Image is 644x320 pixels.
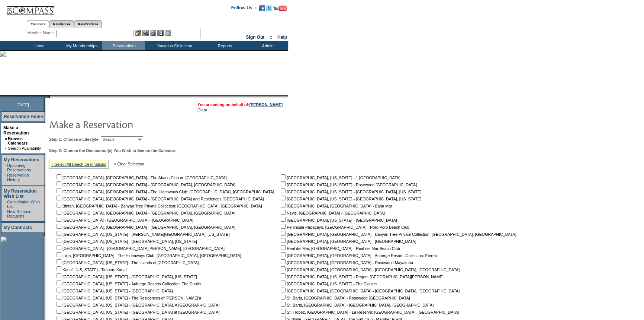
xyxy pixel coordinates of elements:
a: My Contracts [4,225,32,230]
nobr: Kaua'i, [US_STATE] - Timbers Kaua'i [55,267,127,272]
a: Sign Out [246,35,264,40]
nobr: [GEOGRAPHIC_DATA], [GEOGRAPHIC_DATA] - [GEOGRAPHIC_DATA], [GEOGRAPHIC_DATA] [55,211,235,215]
nobr: [GEOGRAPHIC_DATA], [GEOGRAPHIC_DATA] - Baha Mar [279,204,392,208]
nobr: [GEOGRAPHIC_DATA], [US_STATE] - [GEOGRAPHIC_DATA] [55,289,173,293]
td: · [5,173,6,182]
a: Browse Calendars [8,136,28,145]
img: Impersonate [150,30,156,36]
nobr: [GEOGRAPHIC_DATA], [US_STATE] - Rosewood [GEOGRAPHIC_DATA] [279,183,417,187]
img: promoShadowLeftCorner.gif [48,95,50,98]
nobr: [GEOGRAPHIC_DATA], [US_STATE] - Regent [GEOGRAPHIC_DATA][PERSON_NAME] [279,275,444,279]
a: New Release Requests [7,209,31,218]
img: b_calculator.gif [165,30,171,36]
a: Search Availability [8,146,41,151]
nobr: [GEOGRAPHIC_DATA], [US_STATE] - [GEOGRAPHIC_DATA] at [GEOGRAPHIC_DATA] [55,310,219,314]
nobr: [GEOGRAPHIC_DATA], [US_STATE] - [GEOGRAPHIC_DATA], [US_STATE] [55,275,197,279]
nobr: [GEOGRAPHIC_DATA], [GEOGRAPHIC_DATA] - The Abaco Club on [GEOGRAPHIC_DATA] [55,175,227,180]
nobr: Peninsula Papagayo, [GEOGRAPHIC_DATA] - Poro Poro Beach Club [279,225,409,229]
a: Reservation Home [4,114,43,119]
nobr: [GEOGRAPHIC_DATA], [US_STATE] - Auberge Resorts Collection: The Dunlin [55,282,201,286]
img: blank.gif [50,95,51,98]
a: » Select All Beach Destinations [51,162,106,167]
td: · [5,163,6,172]
a: Follow us on Twitter [266,7,272,12]
nobr: [GEOGRAPHIC_DATA], [GEOGRAPHIC_DATA] - [GEOGRAPHIC_DATA], [GEOGRAPHIC_DATA] [55,225,235,229]
td: · [5,200,6,209]
nobr: [GEOGRAPHIC_DATA], [US_STATE] - [GEOGRAPHIC_DATA], [US_STATE] [55,239,197,244]
b: Step 2: Choose the Destination(s) You Wish to See on the Calendar: [49,148,177,153]
nobr: St. Barts, [GEOGRAPHIC_DATA] - [GEOGRAPHIC_DATA], [GEOGRAPHIC_DATA] [279,303,434,307]
b: » [5,136,7,141]
nobr: Ibiza, [GEOGRAPHIC_DATA] - The Hideaways Club: [GEOGRAPHIC_DATA], [GEOGRAPHIC_DATA] [55,253,241,258]
a: Cancellation Wish List [7,200,40,209]
a: Help [277,35,287,40]
nobr: [GEOGRAPHIC_DATA], [US_STATE] - [GEOGRAPHIC_DATA] [279,218,397,222]
nobr: [GEOGRAPHIC_DATA], [US_STATE] - 1 [GEOGRAPHIC_DATA] [279,175,400,180]
nobr: St. Barts, [GEOGRAPHIC_DATA] - Rosewood [GEOGRAPHIC_DATA] [279,296,410,300]
td: Vacation Collection [145,41,203,50]
span: You are acting on behalf of: [197,102,283,107]
nobr: [GEOGRAPHIC_DATA], [GEOGRAPHIC_DATA] - The Hideaways Club: [GEOGRAPHIC_DATA], [GEOGRAPHIC_DATA] [55,190,274,194]
td: Reports [203,41,245,50]
td: Reservations [102,41,145,50]
nobr: [GEOGRAPHIC_DATA], [GEOGRAPHIC_DATA] - [GEOGRAPHIC_DATA] [279,239,416,244]
a: Upcoming Reservations [7,163,31,172]
nobr: [GEOGRAPHIC_DATA], [GEOGRAPHIC_DATA] - Auberge Resorts Collection: Etereo [279,253,437,258]
nobr: [GEOGRAPHIC_DATA] - [GEOGRAPHIC_DATA][PERSON_NAME], [GEOGRAPHIC_DATA] [55,246,225,251]
nobr: [GEOGRAPHIC_DATA], [GEOGRAPHIC_DATA] - [GEOGRAPHIC_DATA], [GEOGRAPHIC_DATA] [279,267,460,272]
a: Residences [49,20,74,28]
img: Follow us on Twitter [266,5,272,11]
td: Follow Us :: [231,4,258,13]
nobr: [GEOGRAPHIC_DATA], [US_STATE] - [GEOGRAPHIC_DATA], [US_STATE] [279,197,421,201]
td: Home [17,41,59,50]
a: Subscribe to our YouTube Channel [273,7,287,12]
td: My Memberships [59,41,102,50]
div: Member Name: [28,30,56,36]
a: [PERSON_NAME] [249,102,283,107]
nobr: [GEOGRAPHIC_DATA], [GEOGRAPHIC_DATA] - [GEOGRAPHIC_DATA], [GEOGRAPHIC_DATA] [55,183,235,187]
a: My Reservations [4,157,39,162]
nobr: [GEOGRAPHIC_DATA], [US_STATE] - [PERSON_NAME][GEOGRAPHIC_DATA], [US_STATE] [55,232,230,237]
nobr: [GEOGRAPHIC_DATA], [US_STATE] - [GEOGRAPHIC_DATA], [US_STATE] [279,190,421,194]
img: Become our fan on Facebook [259,5,265,11]
nobr: Real del Mar, [GEOGRAPHIC_DATA] - Real del Mar Beach Club [279,246,400,251]
a: Become our fan on Facebook [259,7,265,12]
nobr: [GEOGRAPHIC_DATA], [US_STATE] - The Residences of [PERSON_NAME]'a [55,296,201,300]
nobr: Bintan, [GEOGRAPHIC_DATA] - Banyan Tree Private Collection: [GEOGRAPHIC_DATA], [GEOGRAPHIC_DATA] [55,204,262,208]
nobr: [GEOGRAPHIC_DATA], [US_STATE] - The Cloister [279,282,377,286]
b: Step 1: Choose a Lifestyle: [49,137,100,142]
span: [DATE] [16,102,29,107]
nobr: Nevis, [GEOGRAPHIC_DATA] - [GEOGRAPHIC_DATA] [279,211,385,215]
nobr: [GEOGRAPHIC_DATA], [GEOGRAPHIC_DATA] - [GEOGRAPHIC_DATA] and Residences [GEOGRAPHIC_DATA] [55,197,264,201]
nobr: [GEOGRAPHIC_DATA], [GEOGRAPHIC_DATA] - Rosewood Mayakoba [279,260,413,265]
img: pgTtlMakeReservation.gif [49,117,198,132]
a: » Clear Selection [114,162,144,166]
img: Subscribe to our YouTube Channel [273,6,287,11]
a: Reservation History [7,173,29,182]
nobr: [GEOGRAPHIC_DATA], [GEOGRAPHIC_DATA] - [GEOGRAPHIC_DATA], [GEOGRAPHIC_DATA] [279,289,460,293]
a: Members [27,20,49,28]
nobr: [GEOGRAPHIC_DATA], [US_STATE] - The Islands of [GEOGRAPHIC_DATA] [55,260,199,265]
a: Reservations [74,20,102,28]
td: · [5,209,6,218]
nobr: [GEOGRAPHIC_DATA], [US_STATE] - [GEOGRAPHIC_DATA], A [GEOGRAPHIC_DATA] [55,303,219,307]
a: Make a Reservation [3,125,29,136]
td: Admin [245,41,288,50]
nobr: [GEOGRAPHIC_DATA], [GEOGRAPHIC_DATA] - Banyan Tree Private Collection: [GEOGRAPHIC_DATA], [GEOGRA... [279,232,516,237]
nobr: [GEOGRAPHIC_DATA] - [GEOGRAPHIC_DATA] - [GEOGRAPHIC_DATA] [55,218,193,222]
img: View [142,30,149,36]
a: My Reservation Wish List [4,188,37,199]
a: Clear [197,108,207,112]
nobr: St. Tropez, [GEOGRAPHIC_DATA] - La Reserve: [GEOGRAPHIC_DATA], [GEOGRAPHIC_DATA] [279,310,459,314]
td: · [5,146,7,151]
img: b_edit.gif [135,30,141,36]
span: :: [270,35,273,40]
img: Reservations [157,30,164,36]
